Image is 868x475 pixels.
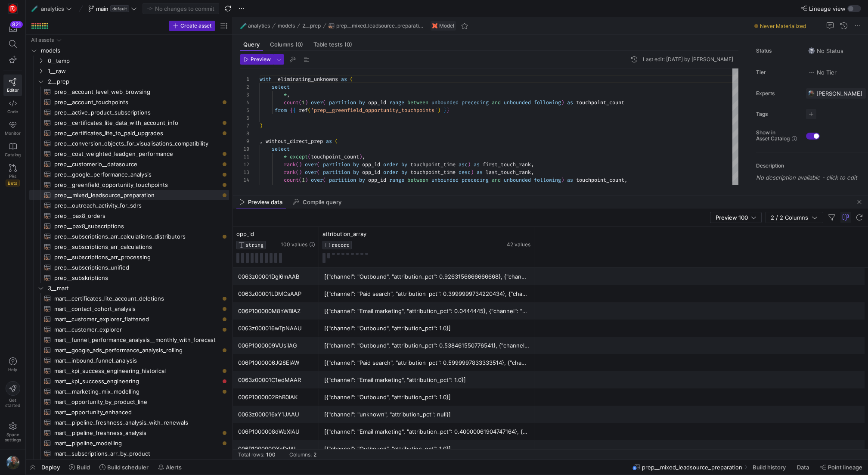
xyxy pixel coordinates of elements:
a: prep__account_level_web_browsing​​​​​​​​​​ [29,87,229,97]
button: Build scheduler [96,460,152,475]
span: preceding [462,99,489,106]
div: Press SPACE to select this row. [29,149,229,159]
div: Press SPACE to select this row. [29,283,229,293]
span: 1 [302,99,305,106]
span: as [326,138,332,145]
span: 🧪 [240,23,246,29]
span: Catalog [5,152,21,157]
span: ) [299,161,302,168]
span: ( [296,161,299,168]
a: prep__conversion_objects_for_visualisations_compatibility​​​​​​​​​​ [29,138,229,149]
div: 1 [240,75,249,83]
span: ) [561,99,564,106]
span: , [531,161,534,168]
a: prep__mixed_leadsource_preparation​​​​​​​​​​ [29,190,229,200]
span: by [401,169,407,176]
a: prep__subskriptions​​​​​​​​​​ [29,273,229,283]
div: 2 [240,83,249,91]
span: prep__account_level_web_browsing​​​​​​​​​​ [54,87,219,97]
a: prep__subscriptions_arr_calculations​​​​​​​​​​ [29,242,229,252]
span: select [272,84,290,90]
span: prep__subskriptions​​​​​​​​​​ [54,273,219,283]
button: Help [3,354,22,376]
button: Data [793,460,815,475]
a: prep__certificates_lite_to_paid_upgrades​​​​​​​​​​ [29,128,229,138]
img: undefined [432,23,437,28]
span: without_direct_prep [266,138,323,145]
img: https://storage.googleapis.com/y42-prod-data-exchange/images/6IdsliWYEjCj6ExZYNtk9pMT8U8l8YHLguyz... [6,456,20,469]
div: Press SPACE to select this row. [29,45,229,56]
span: 1 [302,177,305,183]
span: as [341,76,347,83]
div: Last edit: [DATE] by [PERSON_NAME] [643,56,733,62]
button: 2 / 2 Columns [765,212,823,223]
span: ) [305,177,308,183]
span: prep__account_touchpoints​​​​​​​​​​ [54,97,219,107]
a: prep__active_product_subscriptions​​​​​​​​​​ [29,107,229,118]
span: ) [260,122,263,129]
span: unbounded [504,99,531,106]
div: Press SPACE to select this row. [29,56,229,66]
span: mart__pipeline_freshness_analysis​​​​​​​​​​ [54,428,219,438]
span: as [567,177,573,183]
span: ( [335,138,338,145]
span: Point lineage [828,464,862,471]
span: last_touch_rank [486,169,531,176]
a: mart__kpi_success_engineering​​​​​​​​​​ [29,376,229,386]
span: Get started [5,397,20,408]
a: https://storage.googleapis.com/y42-prod-data-exchange/images/C0c2ZRu8XU2mQEXUlKrTCN4i0dD3czfOt8UZ... [3,1,22,16]
img: https://storage.googleapis.com/y42-prod-data-exchange/images/6IdsliWYEjCj6ExZYNtk9pMT8U8l8YHLguyz... [808,90,815,97]
span: by [359,99,365,106]
span: partition [329,177,356,183]
a: prep__outreach_activity_for_sdrs​​​​​​​​​​ [29,200,229,211]
button: 821 [3,21,22,36]
a: Code [3,96,22,118]
div: Press SPACE to select this row. [29,180,229,190]
span: preceding [462,177,489,183]
span: prep__subscriptions_arr_calculations_distributors​​​​​​​​​​ [54,232,219,242]
div: 821 [10,21,23,28]
span: [PERSON_NAME] [816,90,862,97]
span: prep__subscriptions_arr_calculations​​​​​​​​​​ [54,242,219,252]
div: 9 [240,137,249,145]
img: No tier [808,69,815,76]
span: Alerts [166,464,182,471]
span: 2__prep [48,77,228,87]
div: 10 [240,145,249,153]
span: touchpoint_time [410,161,456,168]
span: prep__cost_weighted_leadgen_performance​​​​​​​​​​ [54,149,219,159]
span: Show in Asset Catalog [756,130,790,142]
span: models [41,46,228,56]
span: ( [317,169,320,176]
span: prep__greenfield_opportunity_touchpoints​​​​​​​​​​ [54,180,219,190]
button: https://storage.googleapis.com/y42-prod-data-exchange/images/6IdsliWYEjCj6ExZYNtk9pMT8U8l8YHLguyz... [3,453,22,472]
a: mart__opportunity_enhanced​​​​​​​​​​ [29,407,229,417]
span: unbounded [431,99,459,106]
button: models [276,21,297,31]
a: mart__contact_cohort_analysis​​​​​​​​​​ [29,304,229,314]
span: Build scheduler [107,464,149,471]
span: (0) [295,42,303,47]
a: mart__subscriptions_arr_by_product​​​​​​​​​​ [29,448,229,459]
a: mart__kpi_success_engineering_historical​​​​​​​​​​ [29,366,229,376]
span: prep__google_performance_analysis​​​​​​​​​​ [54,170,219,180]
span: prep__conversion_objects_for_visualisations_compatibility​​​​​​​​​​ [54,139,219,149]
span: by [428,184,434,191]
span: 'prep__greenfield_opportunity_touchpoints' [311,107,437,114]
span: main [96,5,108,12]
span: analytics [248,23,270,29]
span: ( [299,184,302,191]
span: mart__inbound_funnel_analysis​​​​​​​​​​ [54,356,219,366]
span: over [305,161,317,168]
span: mart__funnel_performance_analysis__monthly_with_forecast​​​​​​​​​​ [54,335,219,345]
span: mart__marketing_mix_modelling​​​​​​​​​​ [54,387,219,397]
div: 12 [240,161,249,168]
span: ( [317,161,320,168]
div: All assets [31,37,54,43]
div: 6 [240,114,249,122]
a: prep__account_touchpoints​​​​​​​​​​ [29,97,229,107]
div: Press SPACE to select this row. [29,169,229,180]
span: ) [299,169,302,176]
a: mart__funnel_performance_analysis__monthly_with_forecast​​​​​​​​​​ [29,335,229,345]
span: mart__pipeline_modelling​​​​​​​​​​ [54,438,219,448]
